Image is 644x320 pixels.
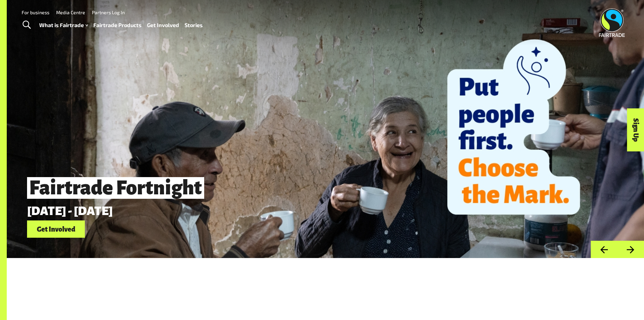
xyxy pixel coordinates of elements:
[591,241,617,258] button: Previous
[27,220,85,238] a: Get Involved
[39,20,88,30] a: What is Fairtrade
[147,20,179,30] a: Get Involved
[22,9,49,15] a: For business
[18,17,35,34] a: Toggle Search
[92,9,125,15] a: Partners Log In
[599,8,625,37] img: Fairtrade Australia New Zealand logo
[56,9,85,15] a: Media Centre
[27,177,204,199] span: Fairtrade Fortnight
[93,20,142,30] a: Fairtrade Products
[185,20,203,30] a: Stories
[27,204,523,218] p: [DATE] - [DATE]
[617,241,644,258] button: Next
